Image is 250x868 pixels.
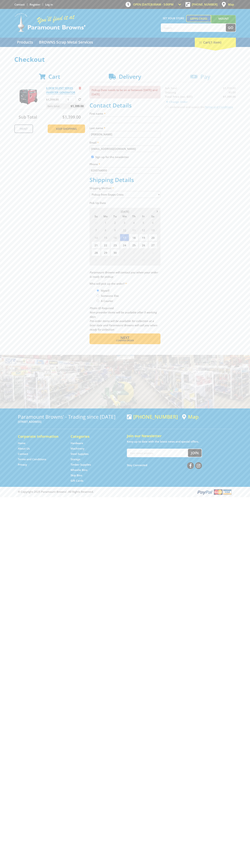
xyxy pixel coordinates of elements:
a: Mount [PERSON_NAME] [211,15,236,29]
h2: Shipping Details [90,176,160,183]
span: 6 [148,219,157,226]
span: Tu [110,214,120,219]
label: Pick Up Date [90,201,160,205]
span: OPEN [DATE] [133,3,174,6]
span: 19 [139,234,148,241]
span: 4 [129,219,138,226]
span: 30 [110,249,120,256]
span: 2 [110,219,120,226]
a: Go to the registration page [30,3,40,6]
span: 8 [101,226,110,234]
input: Please enter your email address. [90,146,160,152]
span: 8 [120,256,129,264]
span: 10 [139,256,148,264]
a: Go to the Contact page [18,452,28,456]
h2: Contact Details [90,102,160,109]
span: Fr [139,214,148,219]
span: 7 [110,256,120,264]
span: 3 [139,249,148,256]
a: Go to the Home page [18,441,26,445]
span: Sa [148,214,157,219]
label: Someone Else [100,293,120,299]
span: 29 [101,249,110,256]
button: Join [188,449,202,457]
a: Remove from cart [79,86,81,90]
span: 9 [110,226,120,234]
input: Please enter your first name. [90,117,160,123]
span: 6 [101,256,110,264]
span: 23 [110,241,120,249]
input: Please enter your telephone number. [90,167,160,174]
a: Go to the Steel Supplies page [71,452,88,456]
input: Search [161,24,226,32]
span: 24 [120,241,129,249]
a: Go to the About Us page [18,447,30,450]
div: Stay Connected [127,461,202,469]
span: Set your store [161,15,186,21]
span: Su [91,214,101,219]
span: 14 [91,234,101,241]
span: 31 [91,219,101,226]
p: Pickup Date needs to be on or between [DATE] and [DATE] [90,86,160,98]
span: 12 [139,226,148,234]
span: 10 [120,226,129,234]
img: PayPal, Mastercard, Visa accepted [197,489,232,495]
span: 27 [148,241,157,249]
a: Gepps Cross [186,15,211,22]
span: Sub Total [19,114,37,120]
span: 8:00am - 5:00pm [151,3,174,6]
label: Who will pick up the order? [90,281,160,286]
span: 4 [148,249,157,256]
span: 25 [129,241,138,249]
span: Next [120,335,129,340]
button: Next Confirm order [90,333,160,344]
span: 20 [148,234,157,241]
span: 28 [91,249,101,256]
span: 21 [91,241,101,249]
span: Cart [48,73,60,80]
em: Paramount Browns will contact you when your order is ready for pickup [90,271,158,278]
label: Email [90,140,160,145]
span: We [120,214,129,219]
a: Print [14,124,33,133]
span: 2 [129,249,138,256]
span: 3 [120,219,129,226]
span: Th [129,214,138,219]
div: [PHONE_NUMBER] [127,414,178,420]
a: Go to the Storage page [71,457,80,461]
span: 1 [120,249,129,256]
div: ® Copyright 2025 Paramount Browns'. All Rights Reserved. [14,489,236,495]
input: Please select who will pick up the order. [97,289,99,292]
div: Cart [195,38,236,47]
select: Please select a shipping method. [90,191,160,198]
a: Go to the Timber Supplies page [71,463,91,467]
input: Please enter your last name. [90,131,160,138]
span: 1 [101,219,110,226]
a: Go to the Wheelie Bins page [71,468,87,472]
span: 11 [148,256,157,264]
a: Go to the BROWNS Scrap Metal Services page [36,38,96,47]
h1: Checkout [14,56,236,63]
a: Go to the Privacy page [18,463,27,467]
p: $1,399.00 [46,97,65,102]
span: 13 [148,226,157,234]
span: (1 item) [210,40,221,44]
span: 16 [110,234,120,241]
span: 11 [129,226,138,234]
span: Mo [101,214,110,219]
span: 15 [101,234,110,241]
h3: Paramount Browns' - Trading since [DATE] [18,414,123,420]
label: Shipping Method [90,186,160,190]
span: 17 [120,234,129,241]
label: First name [90,111,160,116]
label: Phone [90,162,160,166]
a: Keep Shopping [48,124,85,133]
a: Go to the Skip Bins page [71,473,82,477]
p: Keep up to date with the latest news and special offers. [127,439,232,444]
span: Delivery [119,73,141,80]
span: $1,399.00 [71,103,84,109]
label: Myself [100,288,111,294]
span: $1,399.00 [62,114,81,120]
label: Last name [90,126,160,130]
span: 5 [91,256,101,264]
